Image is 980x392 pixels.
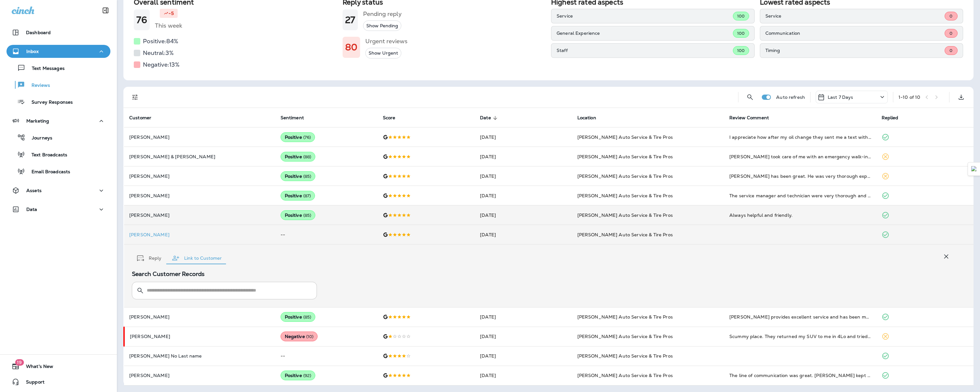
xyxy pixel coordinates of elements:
span: ( 10 ) [306,334,314,339]
h5: Urgent reviews [365,36,408,46]
div: Positive [281,132,315,142]
button: Text Broadcasts [6,148,110,161]
span: Location [577,115,596,121]
span: Support [19,379,44,387]
button: Reviews [6,78,110,92]
div: Positive [281,371,316,380]
span: Replied [882,115,898,121]
button: Search Reviews [744,91,757,104]
button: Survey Responses [6,95,110,109]
button: Assets [6,184,110,197]
h1: 27 [345,15,355,25]
p: Assets [26,188,42,193]
p: Service [765,13,945,19]
button: Data [6,203,110,216]
p: [PERSON_NAME] [129,213,270,218]
p: -5 [169,10,173,17]
p: Survey Responses [25,99,73,106]
button: Email Broadcasts [6,164,110,178]
p: [PERSON_NAME] [129,314,270,320]
span: What's New [19,364,53,372]
p: Text Broadcasts [25,152,67,158]
span: ( 88 ) [303,154,311,160]
span: ( 85 ) [303,213,311,218]
p: Text Messages [25,66,65,72]
span: [PERSON_NAME] Auto Service & Tire Pros [577,212,673,218]
p: [PERSON_NAME] [129,373,270,378]
button: 19What's New [6,360,110,373]
img: Detect Auto [971,166,977,172]
span: ( 87 ) [303,193,311,199]
p: Journeys [25,135,52,141]
button: Marketing [6,114,110,127]
td: [DATE] [475,147,572,166]
div: Positive [281,312,316,322]
h5: Pending reply [363,9,402,19]
p: Reviews [25,83,50,89]
p: Email Broadcasts [25,169,70,175]
p: Dashboard [26,30,51,35]
p: [PERSON_NAME] [129,174,270,179]
span: Score [383,115,404,121]
span: Location [577,115,605,121]
p: [PERSON_NAME] No Last name [129,353,270,359]
div: Click to view Customer Drawer [129,232,270,237]
button: Export as CSV [955,91,968,104]
span: Date [480,115,491,121]
button: Filters [129,91,142,104]
span: Date [480,115,499,121]
span: [PERSON_NAME] Auto Service & Tire Pros [577,353,673,359]
span: Review Comment [729,115,777,121]
p: [PERSON_NAME] [129,193,270,198]
span: Score [383,115,396,121]
span: ( 92 ) [303,373,311,378]
span: Sentiment [281,115,312,121]
span: [PERSON_NAME] Auto Service & Tire Pros [577,193,673,199]
td: [DATE] [475,166,572,186]
button: Dashboard [6,26,110,39]
span: Replied [882,115,907,121]
p: Auto refresh [776,95,805,100]
button: Collapse Sidebar [96,4,115,17]
p: Timing [765,48,945,53]
div: The line of communication was great. Rick kept me informed of the results of my motorhome engine ... [729,372,871,379]
p: Marketing [26,118,49,124]
span: [PERSON_NAME] Auto Service & Tire Pros [577,154,673,160]
p: Staff [557,48,733,53]
div: Positive [281,171,316,181]
button: Show Pending [363,20,401,31]
p: Communication [765,31,945,36]
span: Customer [129,115,151,121]
div: I appreciate how after my oil change they sent me a text with a detailed explanation of repairs t... [729,134,871,140]
p: General Experience [557,31,733,36]
td: -- [275,346,378,366]
p: Inbox [26,49,39,54]
span: Review Comment [729,115,769,121]
div: 1 - 10 of 10 [898,95,920,100]
span: 100 [737,48,745,53]
div: Positive [281,152,316,162]
p: Search Customer Records [132,271,953,277]
span: ( 85 ) [303,314,311,320]
span: 0 [949,31,952,36]
button: Support [6,375,110,388]
div: Luis took care of me with an emergency walk-in tire repair quickly & professionally. I was able t... [729,153,871,160]
h5: Positive: 84 % [143,36,178,46]
td: [DATE] [475,127,572,147]
div: Always helpful and friendly. [729,212,871,218]
button: Show Urgent [365,48,401,59]
span: ( 85 ) [303,174,311,179]
p: [PERSON_NAME] [129,232,270,237]
div: The service manager and technician were very thorough and pleasant to work with! [729,192,871,199]
span: Customer [129,115,160,121]
button: Journeys [6,131,110,144]
span: 0 [949,48,952,53]
p: Data [26,207,37,212]
p: [PERSON_NAME] [129,135,270,140]
td: [DATE] [475,225,572,244]
p: [PERSON_NAME] [130,334,270,339]
h5: Negative: 13 % [143,59,180,70]
p: Service [557,13,733,19]
span: 100 [737,13,745,19]
td: [DATE] [475,346,572,366]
